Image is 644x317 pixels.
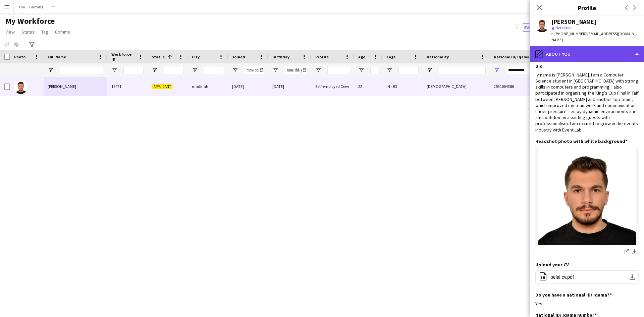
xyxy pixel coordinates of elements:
div: Yes [535,301,639,307]
span: Joined [232,54,245,59]
button: EWC - Gaming [14,0,49,13]
span: Status [152,54,165,59]
div: IN - B3 [382,77,423,96]
input: Tags Filter Input [398,66,419,74]
button: Open Filter Menu [315,67,321,73]
span: Nationality [427,54,449,59]
span: Tag [41,29,48,35]
span: National ID/ Iqama number [494,54,544,59]
div: ’y name is [PERSON_NAME]. I am a Computer Science student in [GEOGRAPHIC_DATA] with strong skills... [535,72,639,133]
span: Workforce ID [111,52,136,62]
app-action-btn: Advanced filters [28,41,36,49]
span: City [192,54,200,59]
input: Status Filter Input [164,66,184,74]
a: Comms [52,28,73,36]
div: About you [530,46,644,62]
h3: Bio [535,63,543,69]
span: [PERSON_NAME] [48,84,76,89]
input: City Filter Input [204,66,224,74]
button: Everyone8,150 [522,23,555,32]
input: Nationality Filter Input [439,66,486,74]
span: View [5,29,15,35]
div: madinah [188,77,228,96]
button: Open Filter Menu [111,67,117,73]
h3: Upload your CV [535,262,569,268]
button: Open Filter Menu [358,67,364,73]
button: Open Filter Menu [427,67,433,73]
span: Age [358,54,365,59]
button: Open Filter Menu [232,67,238,73]
span: Not rated [555,25,572,30]
button: belal cv.pdf [535,270,639,284]
input: Workforce ID Filter Input [123,66,144,74]
div: [PERSON_NAME] [551,19,596,25]
div: 18471 [107,77,148,96]
button: Open Filter Menu [192,67,198,73]
h3: Profile [530,3,644,12]
span: Birthday [272,54,289,59]
div: [DATE] [268,77,311,96]
a: View [3,28,17,36]
span: 2531004386 [494,84,514,89]
button: Open Filter Menu [494,67,500,73]
button: Open Filter Menu [152,67,158,73]
div: Self-employed Crew [311,77,354,96]
input: Birthday Filter Input [284,66,307,74]
span: | [EMAIL_ADDRESS][DOMAIN_NAME] [551,31,636,42]
button: Open Filter Menu [272,67,278,73]
div: [DATE] [228,77,268,96]
div: 22 [354,77,382,96]
img: DSC_0031.JPG [535,147,639,245]
span: My Workforce [5,16,55,26]
span: Photo [14,54,25,59]
button: Open Filter Menu [386,67,392,73]
span: Profile [315,54,329,59]
h3: Do you have a national ID/ Iqama? [535,292,612,298]
span: Full Name [48,54,66,59]
a: Tag [39,28,51,36]
span: Status [21,29,35,35]
span: Applicant [152,84,172,89]
input: Joined Filter Input [244,66,264,74]
button: Open Filter Menu [48,67,54,73]
input: National ID/ Iqama number Filter Input [506,66,553,74]
div: [DEMOGRAPHIC_DATA] [423,77,490,96]
span: Tags [386,54,395,59]
input: Profile Filter Input [327,66,350,74]
a: Status [19,28,37,36]
h3: Headshot photo with white background [535,138,628,144]
img: Belal Ahmad [14,81,28,94]
input: Full Name Filter Input [60,66,103,74]
span: t. [PHONE_NUMBER] [551,31,586,36]
input: Age Filter Input [370,66,378,74]
span: belal cv.pdf [550,274,574,280]
span: Comms [55,29,70,35]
